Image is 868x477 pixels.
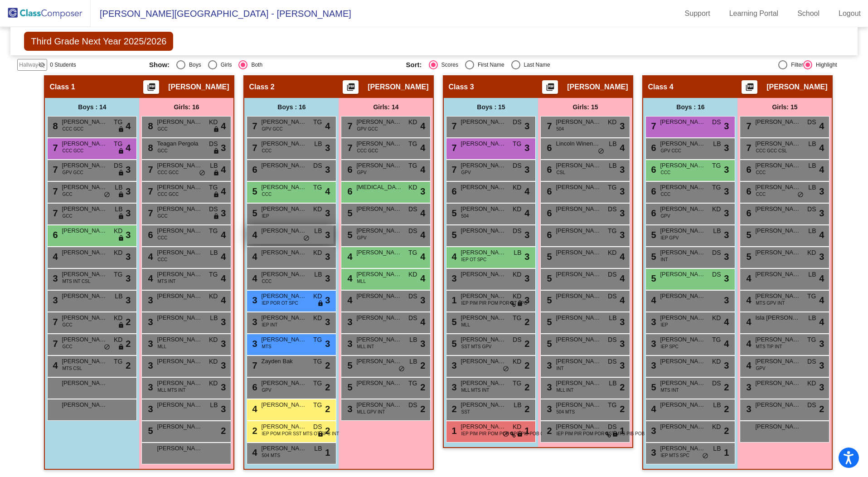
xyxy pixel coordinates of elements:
[357,234,366,241] span: GPV
[62,117,107,127] span: [PERSON_NAME]
[50,61,76,69] span: 0 Students
[38,61,45,68] mat-icon: visibility_off
[406,60,656,69] mat-radio-group: Select an option
[345,208,352,218] span: 5
[145,230,153,240] span: 6
[649,121,656,131] span: 7
[339,98,433,116] div: Girls: 14
[808,183,816,192] span: LB
[620,228,625,242] span: 3
[513,226,521,236] span: DS
[544,230,552,240] span: 6
[325,206,330,220] span: 3
[544,186,552,196] span: 6
[660,213,670,219] span: GPV
[325,163,330,176] span: 3
[114,139,122,149] span: TG
[345,83,356,95] mat-icon: picture_as_pdf
[50,143,58,153] span: 7
[609,161,616,170] span: LB
[345,121,352,131] span: 7
[62,226,107,235] span: [PERSON_NAME]
[755,204,800,214] span: [PERSON_NAME]
[157,204,202,214] span: [PERSON_NAME]
[712,117,721,127] span: DS
[262,126,282,132] span: GPV GCC
[598,148,604,155] span: do_not_disturb_alt
[724,119,729,133] span: 3
[313,248,322,258] span: KD
[356,117,402,127] span: [PERSON_NAME]
[755,161,800,170] span: [PERSON_NAME]
[345,186,352,196] span: 6
[724,206,729,220] span: 3
[209,226,218,236] span: TG
[420,163,425,176] span: 4
[649,230,656,240] span: 5
[461,213,469,219] span: 504
[244,98,339,116] div: Boys : 16
[420,141,425,155] span: 4
[608,248,616,258] span: KD
[524,141,529,155] span: 3
[620,185,625,198] span: 3
[209,139,218,149] span: DS
[556,248,601,257] span: [PERSON_NAME]
[513,204,521,214] span: KD
[62,213,72,219] span: GCC
[408,226,417,236] span: DS
[514,248,521,258] span: LB
[139,98,233,116] div: Girls: 16
[520,61,550,69] div: Last Name
[250,121,257,131] span: 7
[513,117,521,127] span: DS
[819,141,824,155] span: 4
[126,119,131,133] span: 4
[620,141,625,155] span: 4
[126,163,131,176] span: 3
[524,228,529,242] span: 3
[126,206,131,220] span: 3
[261,204,306,214] span: [PERSON_NAME]
[513,139,521,149] span: TG
[724,185,729,198] span: 3
[608,117,616,127] span: KD
[660,117,705,127] span: [PERSON_NAME]
[115,183,122,192] span: LB
[62,139,107,148] span: [PERSON_NAME]
[143,80,159,94] button: Print Students Details
[643,98,737,116] div: Boys : 16
[808,226,816,236] span: LB
[149,61,170,69] span: Show:
[556,139,601,148] span: Lincoln Winenger
[722,6,786,21] a: Learning Portal
[420,228,425,242] span: 4
[556,117,601,127] span: [PERSON_NAME]
[345,143,352,153] span: 7
[808,139,816,149] span: LB
[145,186,153,196] span: 7
[50,208,58,218] span: 7
[660,139,705,148] span: [PERSON_NAME]
[513,161,521,170] span: DS
[115,204,122,214] span: LB
[724,141,729,155] span: 3
[461,169,470,176] span: GPV
[249,83,274,92] span: Class 2
[62,204,107,214] span: [PERSON_NAME] [PERSON_NAME]
[303,235,310,242] span: do_not_disturb_alt
[357,147,378,154] span: CCC GCC
[157,126,167,132] span: GCC
[114,248,122,258] span: KD
[755,226,800,235] span: [PERSON_NAME]
[461,226,506,235] span: [PERSON_NAME]
[118,126,124,133] span: lock
[744,83,755,95] mat-icon: picture_as_pdf
[819,206,824,220] span: 3
[118,148,124,155] span: lock
[62,161,107,170] span: [PERSON_NAME]
[660,183,705,192] span: [PERSON_NAME]
[713,226,721,236] span: LB
[620,119,625,133] span: 3
[608,183,616,192] span: TG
